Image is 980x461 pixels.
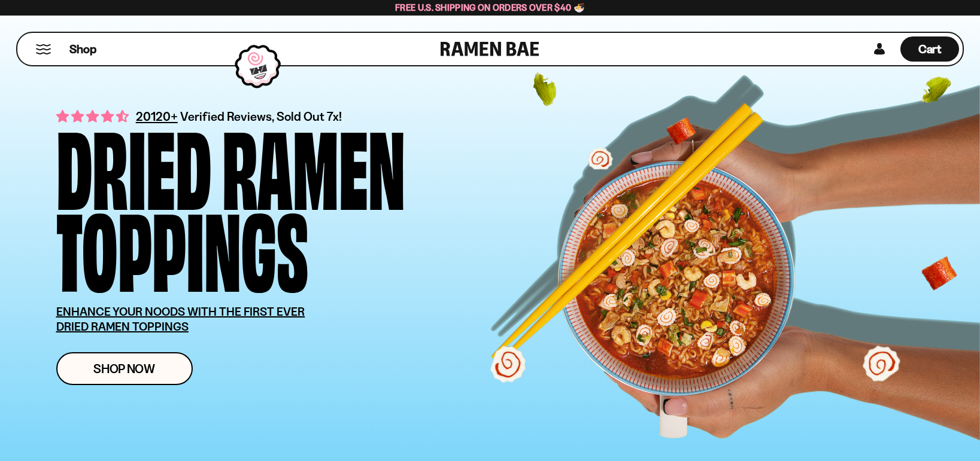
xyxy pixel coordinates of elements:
[56,304,305,334] u: ENHANCE YOUR NOODS WITH THE FIRST EVER DRIED RAMEN TOPPINGS
[395,2,585,13] span: Free U.S. Shipping on Orders over $40 🍜
[93,362,155,375] span: Shop Now
[69,36,96,62] a: Shop
[69,41,96,57] span: Shop
[56,123,211,204] div: Dried
[918,42,942,56] span: Cart
[56,352,193,385] a: Shop Now
[56,204,308,286] div: Toppings
[222,123,405,204] div: Ramen
[900,33,959,65] div: Cart
[35,44,51,54] button: Mobile Menu Trigger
